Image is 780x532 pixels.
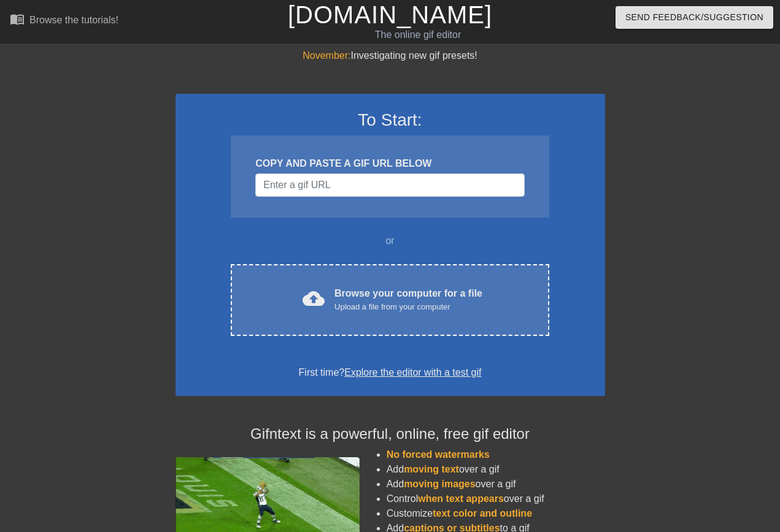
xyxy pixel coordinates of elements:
div: The online gif editor [266,28,570,42]
li: Add over a gif [387,477,605,492]
li: Customize [387,506,605,521]
span: November: [303,50,350,61]
div: Investigating new gif presets! [176,48,605,63]
div: First time? [191,365,589,380]
div: Upload a file from your computer [334,301,482,313]
span: No forced watermarks [387,449,490,460]
div: COPY AND PASTE A GIF URL BELOW [255,156,524,171]
h3: To Start: [191,110,589,131]
span: Send Feedback/Suggestion [625,10,763,25]
span: when text appears [418,493,504,504]
a: [DOMAIN_NAME] [288,1,492,28]
button: Send Feedback/Suggestion [616,6,773,29]
h4: Gifntext is a powerful, online, free gif editor [176,425,605,443]
span: text color and outline [433,508,532,519]
span: menu_book [10,12,25,26]
span: moving images [404,479,475,489]
a: Browse the tutorials! [10,12,118,31]
a: Explore the editor with a test gif [344,367,481,378]
input: Username [255,173,524,197]
div: Browse your computer for a file [334,286,482,313]
div: or [207,234,573,248]
li: Add over a gif [387,462,605,477]
span: cloud_upload [303,287,325,310]
div: Browse the tutorials! [29,15,118,25]
li: Control over a gif [387,492,605,506]
span: moving text [404,464,459,474]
